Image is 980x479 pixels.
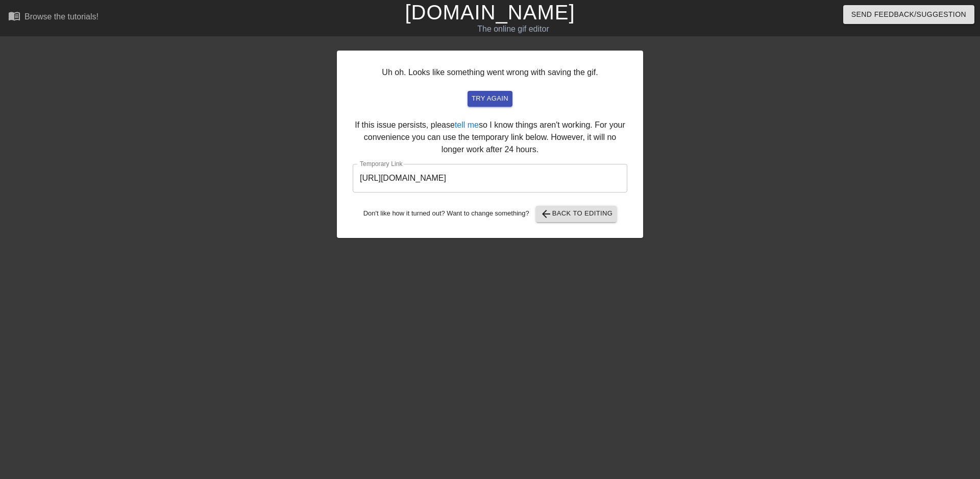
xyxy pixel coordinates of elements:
[468,91,512,107] button: try again
[8,10,20,22] span: menu_book
[353,206,627,222] div: Don't like how it turned out? Want to change something?
[405,1,575,23] a: [DOMAIN_NAME]
[472,93,508,105] span: try again
[843,5,974,24] button: Send Feedback/Suggestion
[24,12,99,21] div: Browse the tutorials!
[455,121,479,129] a: tell me
[540,208,552,220] span: arrow_back
[851,8,966,21] span: Send Feedback/Suggestion
[540,208,613,220] span: Back to Editing
[337,51,643,238] div: Uh oh. Looks like something went wrong with saving the gif. If this issue persists, please so I k...
[353,164,627,193] input: bare
[536,206,617,222] button: Back to Editing
[8,10,99,26] a: Browse the tutorials!
[332,23,695,35] div: The online gif editor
